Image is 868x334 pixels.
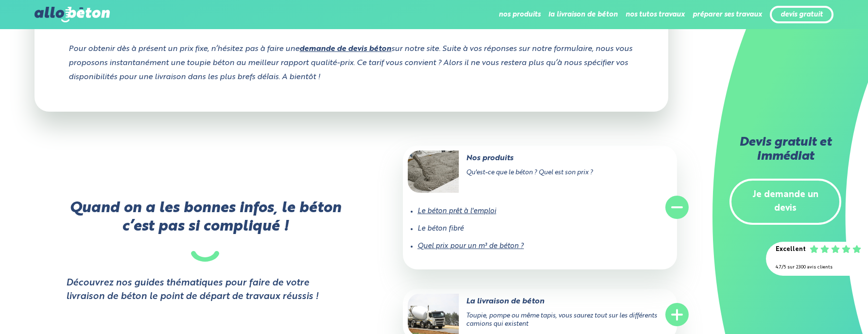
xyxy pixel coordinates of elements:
li: nos tutos travaux [625,3,685,26]
li: Le béton fibré [417,220,662,237]
li: préparer ses travaux [693,3,762,26]
img: Nos produits [408,150,459,193]
p: Nos produits [408,153,633,164]
a: Le béton prêt à l'emploi [417,208,496,215]
strong: Découvrez nos guides thématiques pour faire de votre livraison de béton le point de départ de tra... [66,276,329,304]
p: Quand on a les bonnes infos, le béton c’est pas si compliqué ! [66,199,345,262]
span: Qu'est-ce que le béton ? Quel est son prix ? [466,169,593,176]
img: allobéton [35,7,109,22]
a: Quel prix pour un m³ de béton ? [417,243,524,250]
li: la livraison de béton [548,3,618,26]
p: La livraison de béton [408,296,633,307]
span: Toupie, pompe ou même tapis, vous saurez tout sur les différents camions qui existent [466,313,657,327]
li: nos produits [499,3,540,26]
a: demande de devis béton [299,45,391,53]
a: devis gratuit [781,11,823,19]
i: Pour obtenir dès à présent un prix fixe, n’hésitez pas à faire une sur notre site. Suite à vos ré... [69,45,632,81]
